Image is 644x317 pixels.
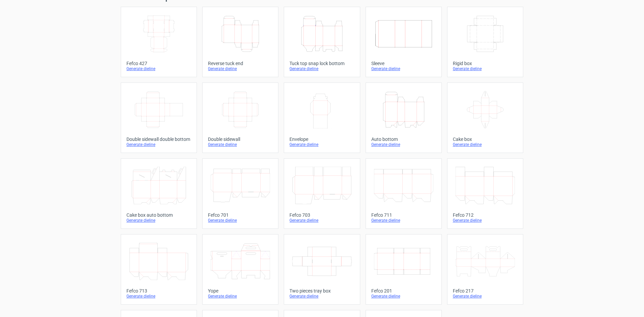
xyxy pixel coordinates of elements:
[202,234,278,305] a: YopeGenerate dieline
[126,61,191,66] div: Fefco 427
[208,142,273,147] div: Generate dieline
[366,158,442,229] a: Fefco 711Generate dieline
[447,83,523,153] a: Cake boxGenerate dieline
[208,61,273,66] div: Reverse tuck end
[453,212,518,218] div: Fefco 712
[121,158,197,229] a: Cake box auto bottomGenerate dieline
[284,83,360,153] a: EnvelopeGenerate dieline
[126,218,191,223] div: Generate dieline
[208,212,273,218] div: Fefco 701
[371,137,436,142] div: Auto bottom
[453,61,518,66] div: Rigid box
[366,234,442,305] a: Fefco 201Generate dieline
[208,137,273,142] div: Double sidewall
[447,158,523,229] a: Fefco 712Generate dieline
[126,294,191,299] div: Generate dieline
[371,294,436,299] div: Generate dieline
[289,288,354,294] div: Two pieces tray box
[289,61,354,66] div: Tuck top snap lock bottom
[447,234,523,305] a: Fefco 217Generate dieline
[289,137,354,142] div: Envelope
[284,158,360,229] a: Fefco 703Generate dieline
[121,83,197,153] a: Double sidewall double bottomGenerate dieline
[371,61,436,66] div: Sleeve
[126,212,191,218] div: Cake box auto bottom
[126,137,191,142] div: Double sidewall double bottom
[202,158,278,229] a: Fefco 701Generate dieline
[371,218,436,223] div: Generate dieline
[208,294,273,299] div: Generate dieline
[453,288,518,294] div: Fefco 217
[289,142,354,147] div: Generate dieline
[453,137,518,142] div: Cake box
[453,66,518,71] div: Generate dieline
[371,212,436,218] div: Fefco 711
[284,234,360,305] a: Two pieces tray boxGenerate dieline
[121,234,197,305] a: Fefco 713Generate dieline
[366,83,442,153] a: Auto bottomGenerate dieline
[126,142,191,147] div: Generate dieline
[289,294,354,299] div: Generate dieline
[126,288,191,294] div: Fefco 713
[289,66,354,71] div: Generate dieline
[202,83,278,153] a: Double sidewallGenerate dieline
[202,7,278,77] a: Reverse tuck endGenerate dieline
[447,7,523,77] a: Rigid boxGenerate dieline
[453,142,518,147] div: Generate dieline
[126,66,191,71] div: Generate dieline
[371,142,436,147] div: Generate dieline
[289,218,354,223] div: Generate dieline
[208,218,273,223] div: Generate dieline
[366,7,442,77] a: SleeveGenerate dieline
[289,212,354,218] div: Fefco 703
[371,66,436,71] div: Generate dieline
[371,288,436,294] div: Fefco 201
[208,66,273,71] div: Generate dieline
[208,288,273,294] div: Yope
[121,7,197,77] a: Fefco 427Generate dieline
[453,294,518,299] div: Generate dieline
[284,7,360,77] a: Tuck top snap lock bottomGenerate dieline
[453,218,518,223] div: Generate dieline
